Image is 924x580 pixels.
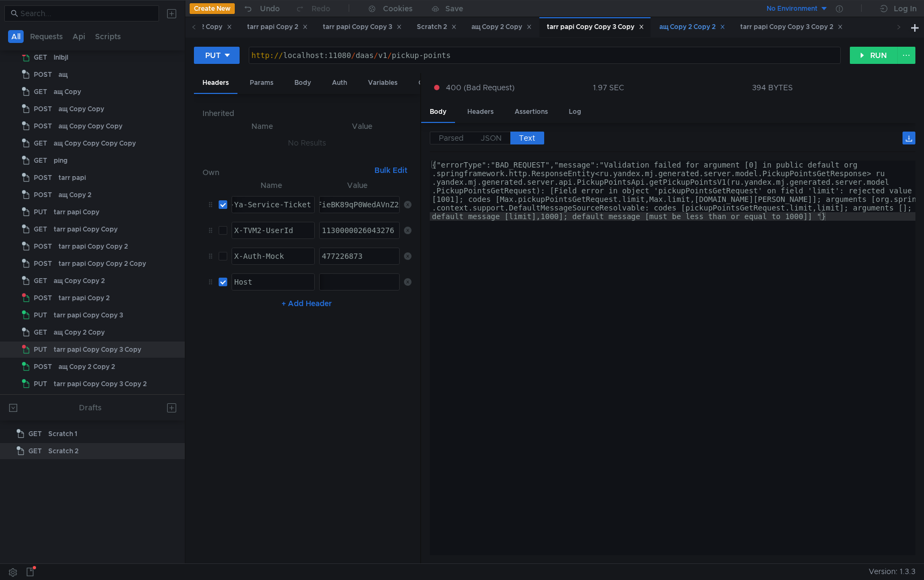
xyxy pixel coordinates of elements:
[34,290,52,306] span: POST
[315,179,400,192] th: Value
[54,153,68,169] div: ping
[383,2,413,15] div: Cookies
[54,376,147,392] div: tarr papi Copy Copy 3 Copy 2
[194,73,237,94] div: Headers
[54,49,68,66] div: lnlbjl
[48,426,77,442] div: Scratch 1
[593,83,624,92] div: 1.97 SEC
[313,120,412,133] th: Value
[34,342,47,358] span: PUT
[48,443,78,459] div: Scratch 2
[28,443,42,459] span: GET
[54,135,136,151] div: ащ Copy Copy Copy Copy
[277,297,336,310] button: + Add Header
[359,73,406,93] div: Variables
[421,102,455,123] div: Body
[247,21,308,33] div: tarr papi Copy 2
[59,101,104,117] div: ащ Copy Copy
[445,5,463,12] div: Save
[203,107,412,120] h6: Inherited
[472,21,532,33] div: ащ Copy 2 Copy
[481,133,502,143] span: JSON
[312,2,330,15] div: Redo
[323,21,402,33] div: tarr papi Copy Copy 3
[34,153,47,169] span: GET
[260,2,280,15] div: Undo
[323,73,356,93] div: Auth
[59,359,115,375] div: ащ Copy 2 Copy 2
[59,256,146,272] div: tarr papi Copy Copy 2 Copy
[27,30,66,43] button: Requests
[34,135,47,151] span: GET
[241,73,282,93] div: Params
[519,133,535,143] span: Text
[34,376,47,392] span: PUT
[203,166,370,179] h6: Own
[235,1,287,17] button: Undo
[54,307,123,323] div: tarr papi Copy Copy 3
[205,49,221,61] div: PUT
[20,8,153,19] input: Search...
[59,187,91,203] div: ащ Copy 2
[459,102,502,122] div: Headers
[69,30,89,43] button: Api
[286,73,320,93] div: Body
[417,21,457,33] div: Scratch 2
[227,179,315,192] th: Name
[34,49,47,66] span: GET
[54,84,81,100] div: ащ Copy
[79,401,102,414] div: Drafts
[28,426,42,442] span: GET
[34,359,52,375] span: POST
[59,170,86,186] div: tarr papi
[34,170,52,186] span: POST
[92,30,124,43] button: Scripts
[34,307,47,323] span: PUT
[659,21,725,33] div: ащ Copy 2 Copy 2
[59,290,110,306] div: tarr papi Copy 2
[894,2,916,15] div: Log In
[288,138,326,148] nz-embed-empty: No Results
[34,84,47,100] span: GET
[34,101,52,117] span: POST
[34,118,52,134] span: POST
[59,67,68,83] div: ащ
[446,82,515,93] span: 400 (Bad Request)
[34,324,47,340] span: GET
[287,1,338,17] button: Redo
[34,273,47,289] span: GET
[34,187,52,203] span: POST
[410,73,445,93] div: Other
[740,21,843,33] div: tarr papi Copy Copy 3 Copy 2
[54,204,99,220] div: tarr papi Copy
[8,30,24,43] button: All
[869,564,915,579] span: Version: 1.3.3
[34,204,47,220] span: PUT
[547,21,644,33] div: tarr papi Copy Copy 3 Copy
[59,118,122,134] div: ащ Copy Copy Copy
[194,47,240,64] button: PUT
[34,67,52,83] span: POST
[767,4,818,14] div: No Environment
[752,83,793,92] div: 394 BYTES
[34,256,52,272] span: POST
[59,238,128,255] div: tarr papi Copy Copy 2
[506,102,557,122] div: Assertions
[34,238,52,255] span: POST
[54,342,141,358] div: tarr papi Copy Copy 3 Copy
[850,47,898,64] button: RUN
[211,120,313,133] th: Name
[54,324,105,340] div: ащ Copy 2 Copy
[190,3,235,14] button: Create New
[54,273,105,289] div: ащ Copy Copy 2
[560,102,590,122] div: Log
[439,133,464,143] span: Parsed
[54,221,118,237] div: tarr papi Copy Copy
[34,221,47,237] span: GET
[370,164,412,177] button: Bulk Edit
